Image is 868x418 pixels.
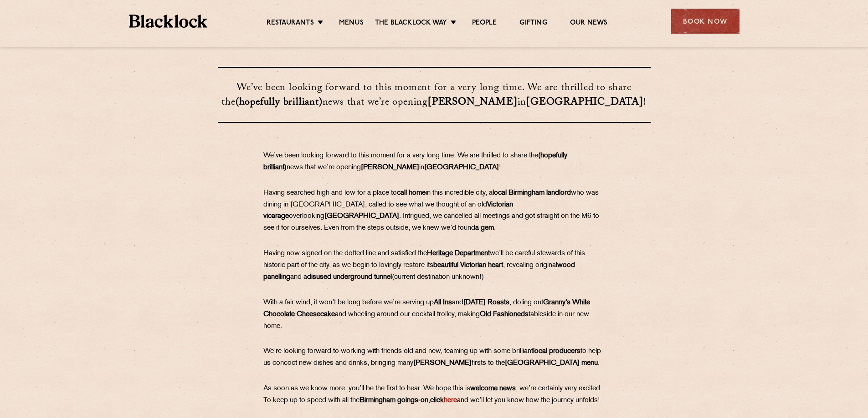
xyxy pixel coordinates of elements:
strong: All Ins [434,299,452,306]
strong: local producers [533,348,580,355]
strong: (hopefully brilliant) [263,152,567,171]
strong: Granny’s White Chocolate Cheesecake [263,299,590,318]
strong: welcome news [470,385,516,392]
a: The Blacklock Way [375,19,447,29]
p: Having searched high and low for a place to in this incredible city, a who was dining in [GEOGRAP... [263,187,605,235]
a: People [472,19,497,29]
strong: [PERSON_NAME] [428,95,517,111]
a: Our News [570,19,608,29]
strong: [PERSON_NAME] [413,360,472,367]
strong: call home [397,190,426,196]
strong: Old Fashioneds [480,311,529,318]
p: Having now signed on the dotted line and satisfied the we’ll be careful stewards of this historic... [263,248,605,283]
strong: [GEOGRAPHIC_DATA] [505,360,580,367]
strong: menu [581,360,598,367]
h3: ​​​​​​​We’ve been looking forward to this moment for a very long time. We are thrilled to share t... [218,67,651,123]
a: Menus [339,19,364,29]
strong: wood panelling [263,262,575,281]
div: Book Now [671,9,740,34]
img: BL_Textured_Logo-footer-cropped.svg [129,15,208,28]
strong: Birmingham goings-on [360,397,428,404]
strong: (hopefully brilliant) [236,95,323,111]
strong: a gem [475,225,494,232]
p: ​​​​​​​We’ve been looking forward to this moment for a very long time. We are thrilled to share t... [263,150,605,174]
strong: [GEOGRAPHIC_DATA] [324,213,399,220]
a: here [444,397,457,404]
strong: click [430,397,457,404]
p: As soon as we know more, you’ll be the first to hear. We hope this is ; we’re certainly very exci... [263,383,605,407]
strong: [DATE] Roasts [463,299,509,306]
strong: beautiful Victorian heart [433,262,503,269]
strong: [PERSON_NAME] [361,164,419,171]
p: We’re looking forward to working with friends old and new, teaming up with some brilliant to help... [263,346,605,369]
strong: [GEOGRAPHIC_DATA] [424,164,499,171]
a: Gifting [519,19,547,29]
strong: Heritage Department [427,250,490,257]
strong: [GEOGRAPHIC_DATA] [526,95,643,111]
strong: local Birmingham landlord [493,190,571,196]
a: Restaurants [267,19,314,29]
strong: disused underground tunnel [307,274,392,281]
p: With a fair wind, it won’t be long before we’re serving up and , doling out and wheeling around o... [263,297,605,332]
